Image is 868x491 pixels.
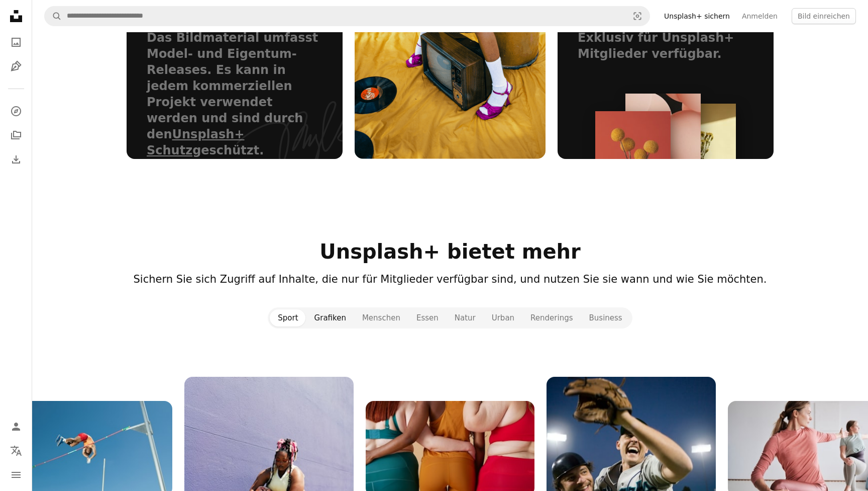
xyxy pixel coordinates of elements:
a: Entdecken [6,101,26,121]
form: Finden Sie Bildmaterial auf der ganzen Webseite [44,6,650,26]
a: Grafiken [6,56,26,76]
a: Unsplash+ Schutz [147,127,245,157]
button: Grafiken [306,309,354,326]
button: Essen [408,309,447,326]
a: Startseite — Unsplash [6,6,26,28]
a: Fotos [6,32,26,52]
img: bento_img-stacked-01.jpg [595,111,671,224]
button: Urban [484,309,522,326]
img: bento_img-stacked-02.jpg [625,94,701,164]
a: Bisherige Downloads [6,149,26,170]
header: Sichern Sie sich Zugriff auf Inhalte, die nur für Mitglieder verfügbar sind, und nutzen Sie sie w... [127,272,774,288]
button: Renderings [522,309,581,326]
h2: Unsplash+ bietet mehr [127,239,774,264]
button: Sprache [6,441,26,461]
button: Bild einreichen [792,8,856,24]
button: Menü [6,465,26,485]
button: Visuelle Suche [625,7,649,26]
a: Anmelden [736,8,784,24]
a: Kollektionen [6,125,26,145]
span: Exklusiv für Unsplash+ Mitglieder verfügbar. [578,31,734,61]
span: Das Bildmaterial umfasst Model- und Eigentum-Releases. Es kann in jedem kommerziellen Projekt ver... [147,31,318,157]
button: Sport [270,309,306,326]
button: Unsplash suchen [45,7,62,26]
a: Anmelden / Registrieren [6,417,26,437]
button: Menschen [354,309,408,326]
button: Natur [447,309,484,326]
button: Business [581,309,630,326]
a: Unsplash+ sichern [658,8,736,24]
